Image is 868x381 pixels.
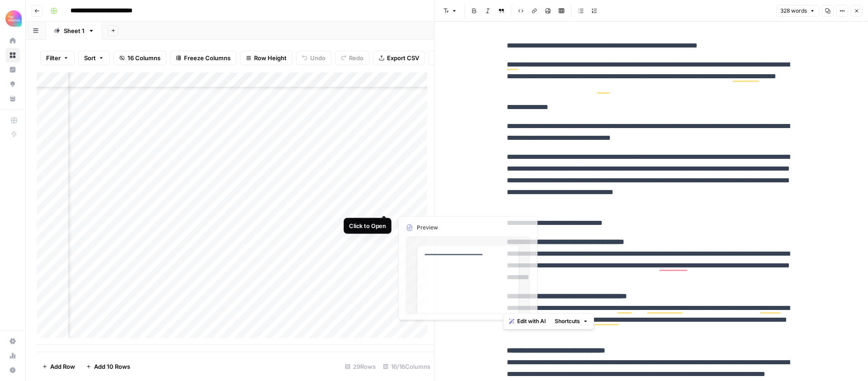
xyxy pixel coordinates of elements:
a: Usage [5,348,20,363]
button: Add 10 Rows [80,359,136,374]
span: Sort [84,53,96,62]
span: Redo [349,53,363,62]
button: Freeze Columns [170,51,236,65]
span: 328 words [780,7,807,15]
span: Freeze Columns [184,53,231,62]
button: Help + Support [5,363,20,377]
span: Add 10 Rows [94,362,130,371]
button: Row Height [240,51,292,65]
button: Redo [335,51,369,65]
button: Sort [78,51,110,65]
a: Your Data [5,91,20,106]
a: Home [5,33,20,48]
span: 16 Columns [127,53,160,62]
button: Undo [296,51,331,65]
span: Add Row [50,362,75,371]
span: Export CSV [387,53,419,62]
span: Undo [310,53,325,62]
button: 16 Columns [113,51,166,65]
a: Sheet 1 [46,22,102,40]
div: Sheet 1 [64,26,85,35]
a: Settings [5,334,20,348]
a: Insights [5,62,20,77]
div: Click to Open [349,221,386,230]
span: Edit with AI [517,317,546,325]
div: 29 Rows [341,359,379,374]
button: Edit with AI [505,315,549,327]
img: Alliance Logo [5,10,22,27]
a: Opportunities [5,77,20,91]
div: 16/16 Columns [379,359,434,374]
span: Row Height [254,53,287,62]
button: Export CSV [373,51,425,65]
button: 328 words [776,5,819,17]
span: Filter [46,53,61,62]
button: Shortcuts [551,315,592,327]
span: Shortcuts [555,317,580,325]
button: Workspace: Alliance [5,7,20,30]
a: Browse [5,48,20,62]
button: Filter [40,51,75,65]
button: Add Row [37,359,80,374]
